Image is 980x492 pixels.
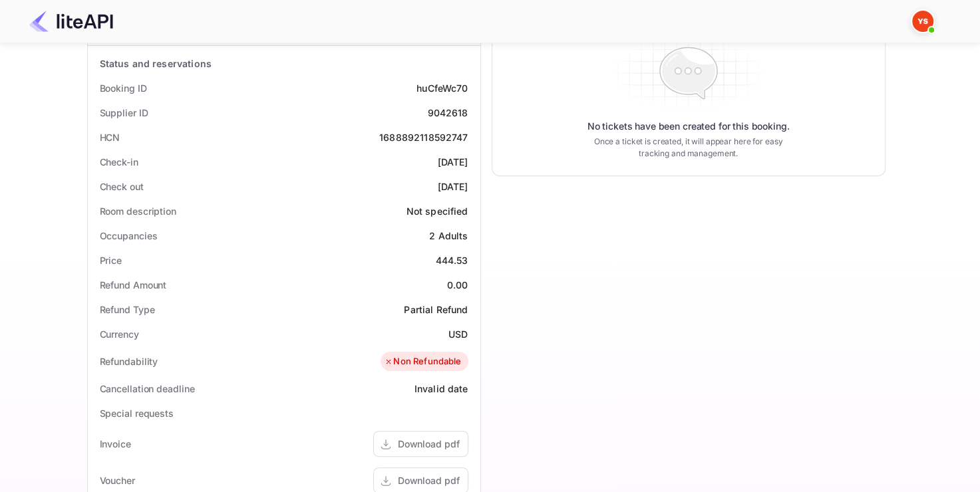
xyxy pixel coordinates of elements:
[100,204,176,218] div: Room description
[100,437,131,451] div: Invoice
[100,106,148,120] div: Supplier ID
[100,81,147,95] div: Booking ID
[447,278,468,292] div: 0.00
[587,120,790,133] p: No tickets have been created for this booking.
[398,473,460,487] div: Download pdf
[414,382,468,396] div: Invalid date
[100,382,195,396] div: Cancellation deadline
[100,155,138,169] div: Check-in
[100,229,158,243] div: Occupancies
[100,278,167,292] div: Refund Amount
[436,253,468,267] div: 444.53
[100,473,135,487] div: Voucher
[448,327,468,341] div: USD
[398,437,460,451] div: Download pdf
[583,136,794,160] p: Once a ticket is created, it will appear here for easy tracking and management.
[100,253,122,267] div: Price
[429,229,468,243] div: 2 Adults
[100,406,174,420] div: Special requests
[438,155,468,169] div: [DATE]
[100,303,155,316] div: Refund Type
[100,327,139,341] div: Currency
[407,204,468,218] div: Not specified
[438,180,468,193] div: [DATE]
[404,303,468,316] div: Partial Refund
[384,355,461,368] div: Non Refundable
[379,130,468,144] div: 1688892118592747
[100,180,144,193] div: Check out
[100,130,120,144] div: HCN
[912,11,933,32] img: Yandex Support
[100,57,212,70] div: Status and reservations
[416,81,468,95] div: huCfeWc70
[427,106,468,120] div: 9042618
[29,11,113,32] img: LiteAPI Logo
[100,354,158,368] div: Refundability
